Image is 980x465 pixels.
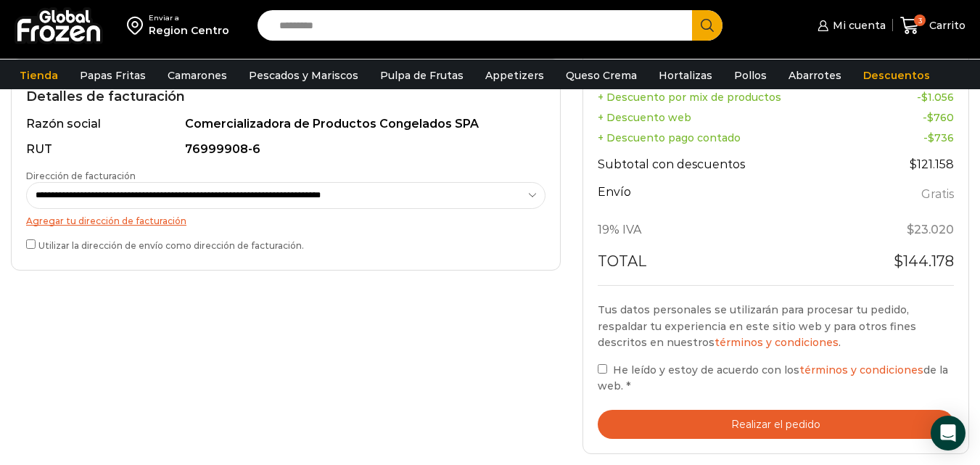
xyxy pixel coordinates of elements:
[907,223,914,236] span: $
[829,18,886,33] span: Mi cuenta
[894,252,903,270] span: $
[26,89,545,105] h2: Detalles de facturación
[26,236,545,252] label: Utilizar la dirección de envío como dirección de facturación.
[598,364,607,374] input: He leído y estoy de acuerdo con lostérminos y condicionesde la web. *
[927,111,954,124] bdi: 760
[715,336,839,349] a: términos y condiciones
[26,182,545,209] select: Dirección de facturación
[799,363,923,376] a: términos y condiciones
[931,416,965,450] div: Open Intercom Messenger
[598,148,866,181] th: Subtotal con descuentos
[26,141,182,158] div: RUT
[900,9,965,43] a: 3 Carrito
[866,87,954,107] td: -
[928,131,954,144] bdi: 736
[928,131,934,144] span: $
[26,215,186,226] a: Agregar tu dirección de facturación
[242,62,366,89] a: Pescados y Mariscos
[894,252,954,270] bdi: 144.178
[727,62,774,89] a: Pollos
[559,62,644,89] a: Queso Crema
[651,62,720,89] a: Hortalizas
[598,181,866,214] th: Envío
[921,184,954,205] label: Gratis
[856,62,937,89] a: Descuentos
[598,107,866,128] th: + Descuento web
[26,239,36,249] input: Utilizar la dirección de envío como dirección de facturación.
[478,62,551,89] a: Appetizers
[598,87,866,107] th: + Descuento por mix de productos
[781,62,849,89] a: Abarrotes
[814,11,885,40] a: Mi cuenta
[866,128,954,148] td: -
[185,116,538,133] div: Comercializadora de Productos Congelados SPA
[598,247,866,284] th: Total
[598,302,954,350] p: Tus datos personales se utilizarán para procesar tu pedido, respaldar tu experiencia en este siti...
[907,223,954,236] span: 23.020
[149,13,229,23] div: Enviar a
[692,10,722,41] button: Search button
[598,214,866,247] th: 19% IVA
[185,141,538,158] div: 76999908-6
[73,62,153,89] a: Papas Fritas
[914,15,926,26] span: 3
[926,18,965,33] span: Carrito
[12,62,65,89] a: Tienda
[910,157,954,171] bdi: 121.158
[910,157,917,171] span: $
[26,116,182,133] div: Razón social
[598,410,954,440] button: Realizar el pedido
[921,91,954,104] bdi: 1.056
[927,111,934,124] span: $
[26,170,545,209] label: Dirección de facturación
[626,379,630,392] abbr: requerido
[373,62,471,89] a: Pulpa de Frutas
[149,23,229,38] div: Region Centro
[598,363,948,392] span: He leído y estoy de acuerdo con los de la web.
[160,62,234,89] a: Camarones
[866,107,954,128] td: -
[598,128,866,148] th: + Descuento pago contado
[127,13,149,38] img: address-field-icon.svg
[921,91,928,104] span: $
